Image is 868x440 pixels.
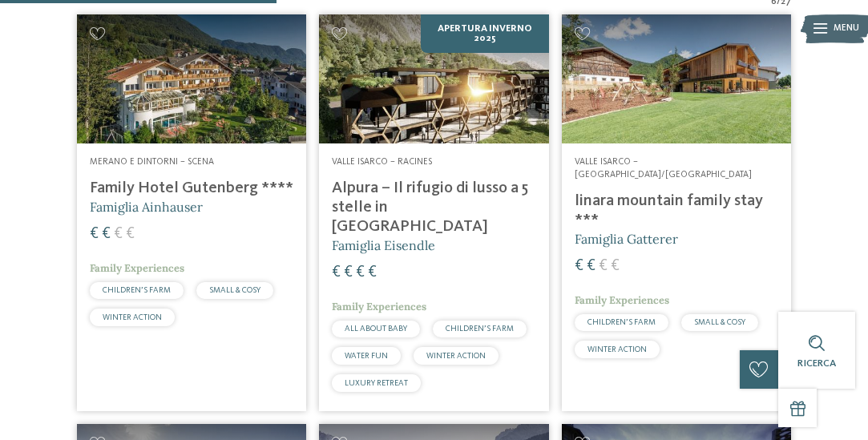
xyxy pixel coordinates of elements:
span: WATER FUN [345,352,388,360]
h4: Family Hotel Gutenberg **** [90,179,293,198]
span: € [587,258,595,274]
img: Family Hotel Gutenberg **** [77,14,306,143]
span: Famiglia Ainhauser [90,199,203,215]
span: CHILDREN’S FARM [587,318,656,326]
span: WINTER ACTION [587,345,647,353]
span: Famiglia Eisendle [332,237,435,253]
span: € [599,258,608,274]
span: € [126,226,135,242]
img: Cercate un hotel per famiglie? Qui troverete solo i migliori! [562,14,791,143]
h4: linara mountain family stay *** [575,192,778,230]
a: Cercate un hotel per famiglie? Qui troverete solo i migliori! Valle Isarco – [GEOGRAPHIC_DATA]/[G... [562,14,791,410]
span: € [611,258,620,274]
span: € [356,264,365,281]
span: € [368,264,377,281]
span: Valle Isarco – Racines [332,157,432,167]
a: Cercate un hotel per famiglie? Qui troverete solo i migliori! Apertura inverno 2025 Valle Isarco ... [319,14,548,410]
span: CHILDREN’S FARM [446,325,514,333]
h4: Alpura – Il rifugio di lusso a 5 stelle in [GEOGRAPHIC_DATA] [332,179,535,236]
span: € [90,226,99,242]
span: € [332,264,341,281]
span: € [102,226,111,242]
span: Famiglia Gatterer [575,231,678,247]
span: € [344,264,353,281]
span: SMALL & COSY [209,286,260,294]
a: Cercate un hotel per famiglie? Qui troverete solo i migliori! Merano e dintorni – Scena Family Ho... [77,14,306,410]
span: SMALL & COSY [694,318,745,326]
img: Cercate un hotel per famiglie? Qui troverete solo i migliori! [319,14,548,143]
span: Merano e dintorni – Scena [90,157,214,167]
span: WINTER ACTION [103,313,162,321]
span: ALL ABOUT BABY [345,325,407,333]
span: Family Experiences [332,300,426,313]
span: Family Experiences [575,293,669,307]
span: Ricerca [797,358,836,369]
span: WINTER ACTION [426,352,486,360]
span: € [114,226,123,242]
span: Family Experiences [90,261,184,275]
span: LUXURY RETREAT [345,379,408,387]
span: € [575,258,583,274]
span: CHILDREN’S FARM [103,286,171,294]
span: Valle Isarco – [GEOGRAPHIC_DATA]/[GEOGRAPHIC_DATA] [575,157,752,180]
